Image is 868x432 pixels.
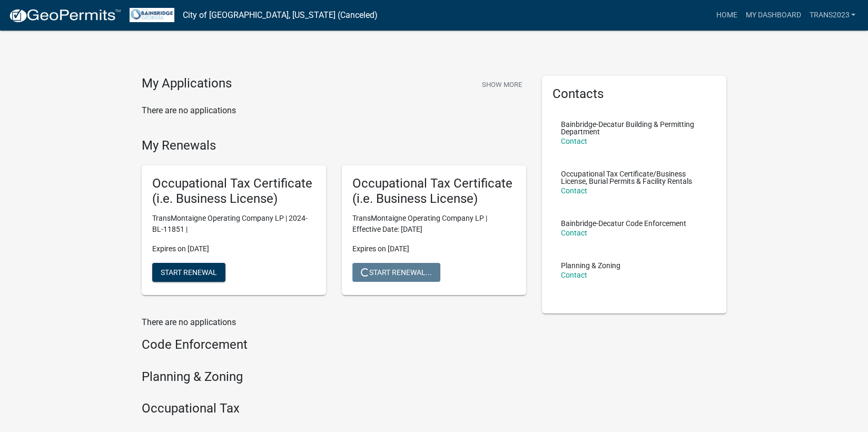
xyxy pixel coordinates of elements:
[142,337,526,352] h4: Code Enforcement
[142,138,526,303] wm-registration-list-section: My Renewals
[152,213,315,235] p: TransMontaigne Operating Company LP | 2024-BL-11851 |
[561,121,707,135] p: Bainbridge-Decatur Building & Permitting Department
[183,6,378,24] a: City of [GEOGRAPHIC_DATA], [US_STATE] (Canceled)
[152,243,315,254] p: Expires on [DATE]
[152,263,225,282] button: Start Renewal
[142,369,526,385] h4: Planning & Zoning
[142,104,526,117] p: There are no applications
[741,5,805,25] a: My Dashboard
[352,243,516,254] p: Expires on [DATE]
[361,268,432,276] span: Start Renewal...
[561,186,587,195] a: Contact
[352,263,440,282] button: Start Renewal...
[553,86,716,102] h5: Contacts
[561,229,587,237] a: Contact
[561,262,620,269] p: Planning & Zoning
[561,137,587,145] a: Contact
[478,76,526,93] button: Show More
[561,271,587,279] a: Contact
[152,176,315,207] h5: Occupational Tax Certificate (i.e. Business License)
[142,76,232,92] h4: My Applications
[712,5,741,25] a: Home
[161,268,217,276] span: Start Renewal
[130,8,174,22] img: City of Bainbridge, Georgia (Canceled)
[142,138,526,153] h4: My Renewals
[142,316,526,329] p: There are no applications
[805,5,860,25] a: Trans2023
[352,176,516,207] h5: Occupational Tax Certificate (i.e. Business License)
[142,401,526,416] h4: Occupational Tax
[561,220,686,227] p: Bainbridge-Decatur Code Enforcement
[352,213,516,235] p: TransMontaigne Operating Company LP | Effective Date: [DATE]
[561,170,707,185] p: Occupational Tax Certificate/Business License, Burial Permits & Facility Rentals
